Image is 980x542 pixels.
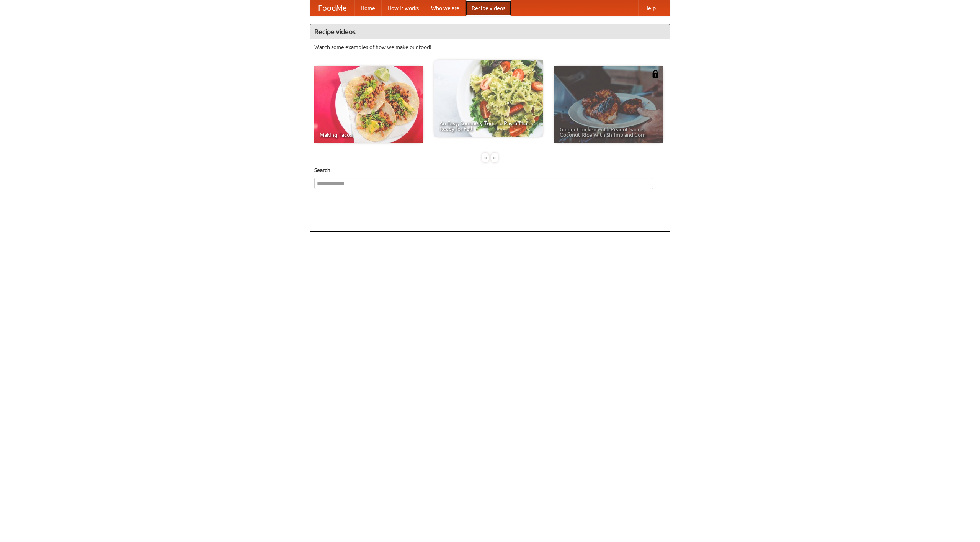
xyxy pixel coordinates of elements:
a: How it works [381,0,425,16]
a: Recipe videos [465,0,511,16]
div: » [491,153,498,162]
div: « [482,153,489,162]
h4: Recipe videos [310,24,670,39]
a: Who we are [425,0,465,16]
img: 483408.png [652,70,659,78]
a: Help [638,0,662,16]
a: FoodMe [310,0,354,16]
span: Making Tacos [320,132,418,138]
a: An Easy, Summery Tomato Pasta That's Ready for Fall [434,60,543,137]
a: Home [354,0,381,16]
h5: Search [314,166,666,174]
span: An Easy, Summery Tomato Pasta That's Ready for Fall [439,121,537,131]
p: Watch some examples of how we make our food! [314,43,666,51]
a: Making Tacos [314,66,423,143]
